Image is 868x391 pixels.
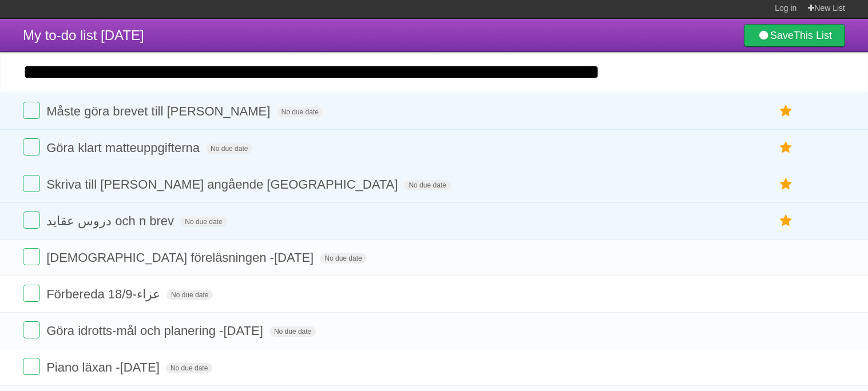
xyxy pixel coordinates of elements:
[404,180,450,190] span: No due date
[23,212,40,229] label: Done
[775,212,797,230] label: Star task
[46,250,316,265] span: [DEMOGRAPHIC_DATA] föreläsningen -[DATE]
[23,358,40,375] label: Done
[46,177,401,191] span: Skriva till [PERSON_NAME] angående [GEOGRAPHIC_DATA]
[23,138,40,155] label: Done
[775,102,797,121] label: Star task
[23,285,40,302] label: Done
[23,27,144,43] span: My to-do list [DATE]
[277,107,323,117] span: No due date
[46,360,162,374] span: Piano läxan -[DATE]
[320,253,366,264] span: No due date
[23,102,40,119] label: Done
[206,143,252,154] span: No due date
[166,363,212,373] span: No due date
[46,287,163,301] span: Förbereda 18/9-عزاء
[775,138,797,157] label: Star task
[46,324,266,338] span: Göra idrotts-mål och planering -[DATE]
[46,214,177,228] span: دروس عقايد och n brev
[269,326,316,337] span: No due date
[46,141,203,155] span: Göra klart matteuppgifterna
[23,321,40,338] label: Done
[167,290,213,300] span: No due date
[180,217,227,227] span: No due date
[775,175,797,194] label: Star task
[23,248,40,265] label: Done
[46,104,273,118] span: Måste göra brevet till [PERSON_NAME]
[23,175,40,192] label: Done
[794,30,832,41] b: This List
[744,24,845,47] a: SaveThis List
